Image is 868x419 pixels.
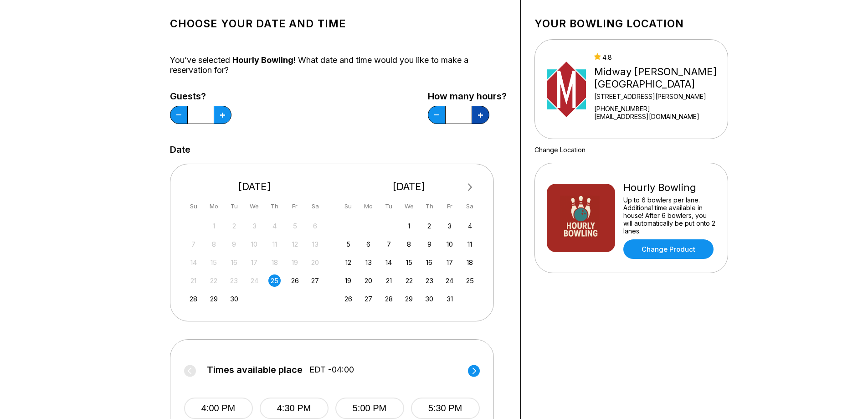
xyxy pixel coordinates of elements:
h1: Choose your Date and time [170,17,507,30]
div: Choose Sunday, September 28th, 2025 [187,293,200,305]
span: Hourly Bowling [232,55,293,65]
div: Not available Monday, September 15th, 2025 [208,256,220,269]
div: Choose Wednesday, October 1st, 2025 [403,220,415,232]
div: Choose Wednesday, October 8th, 2025 [403,238,415,250]
img: Hourly Bowling [547,184,615,252]
div: Choose Saturday, October 4th, 2025 [464,220,476,232]
div: Not available Friday, September 19th, 2025 [289,256,301,269]
a: Change Product [623,239,714,259]
div: Up to 6 bowlers per lane. Additional time available in house! After 6 bowlers, you will automatic... [623,196,716,235]
div: Choose Friday, October 24th, 2025 [443,274,456,287]
div: Choose Sunday, October 26th, 2025 [342,293,354,305]
div: Th [423,200,436,212]
div: Su [187,200,200,212]
div: Choose Sunday, October 5th, 2025 [342,238,354,250]
div: Choose Sunday, October 12th, 2025 [342,256,354,269]
div: Choose Thursday, September 25th, 2025 [268,274,281,287]
div: You’ve selected ! What date and time would you like to make a reservation for? [170,55,507,75]
div: Su [342,200,354,212]
div: Not available Wednesday, September 17th, 2025 [248,256,261,269]
div: Not available Tuesday, September 23rd, 2025 [228,274,240,287]
div: Choose Saturday, September 27th, 2025 [309,274,321,287]
button: 5:30 PM [411,398,480,419]
div: Choose Thursday, October 30th, 2025 [423,293,436,305]
div: Not available Thursday, September 4th, 2025 [268,220,281,232]
div: [DATE] [184,181,325,193]
div: Choose Wednesday, October 22nd, 2025 [403,274,415,287]
button: 4:00 PM [184,398,253,419]
div: Not available Saturday, September 6th, 2025 [309,220,321,232]
div: Mo [362,200,375,212]
div: [STREET_ADDRESS][PERSON_NAME] [594,93,724,100]
div: month 2025-09 [186,219,323,305]
a: Change Location [534,146,586,154]
div: Choose Saturday, October 18th, 2025 [464,256,476,269]
div: Not available Wednesday, September 10th, 2025 [248,238,261,250]
div: Not available Saturday, September 13th, 2025 [309,238,321,250]
div: We [403,200,415,212]
label: How many hours? [428,91,507,101]
div: Not available Sunday, September 21st, 2025 [187,274,200,287]
div: Not available Monday, September 1st, 2025 [208,220,220,232]
div: Not available Friday, September 5th, 2025 [289,220,301,232]
div: Tu [228,200,240,212]
div: Choose Wednesday, October 15th, 2025 [403,256,415,269]
div: Not available Wednesday, September 3rd, 2025 [248,220,261,232]
div: Th [268,200,281,212]
div: Choose Tuesday, October 28th, 2025 [383,293,395,305]
a: [EMAIL_ADDRESS][DOMAIN_NAME] [594,113,724,120]
div: Not available Tuesday, September 9th, 2025 [228,238,240,250]
label: Guests? [170,91,231,101]
div: Choose Tuesday, October 21st, 2025 [383,274,395,287]
div: Hourly Bowling [623,181,716,194]
div: Choose Saturday, October 25th, 2025 [464,274,476,287]
div: Not available Monday, September 22nd, 2025 [208,274,220,287]
div: Choose Monday, October 13th, 2025 [362,256,375,269]
div: Choose Monday, October 20th, 2025 [362,274,375,287]
span: Times available place [207,365,303,375]
div: Choose Friday, October 10th, 2025 [443,238,456,250]
img: Midway Bowling - Carlisle [547,55,586,124]
div: Not available Friday, September 12th, 2025 [289,238,301,250]
div: Choose Thursday, October 2nd, 2025 [423,220,436,232]
h1: Your bowling location [534,17,728,30]
div: Choose Friday, September 26th, 2025 [289,274,301,287]
div: Mo [208,200,220,212]
div: Choose Friday, October 31st, 2025 [443,293,456,305]
div: Fr [289,200,301,212]
button: 5:00 PM [335,398,404,419]
div: Not available Thursday, September 18th, 2025 [268,256,281,269]
div: Tu [383,200,395,212]
div: Choose Monday, October 27th, 2025 [362,293,375,305]
div: Not available Tuesday, September 16th, 2025 [228,256,240,269]
button: 4:30 PM [260,398,329,419]
div: Midway [PERSON_NAME][GEOGRAPHIC_DATA] [594,66,724,90]
div: Choose Thursday, October 23rd, 2025 [423,274,436,287]
div: Not available Saturday, September 20th, 2025 [309,256,321,269]
div: month 2025-10 [341,219,478,305]
div: Not available Sunday, September 7th, 2025 [187,238,200,250]
div: Not available Monday, September 8th, 2025 [208,238,220,250]
div: Choose Tuesday, October 7th, 2025 [383,238,395,250]
div: Choose Saturday, October 11th, 2025 [464,238,476,250]
div: Not available Wednesday, September 24th, 2025 [248,274,261,287]
div: [PHONE_NUMBER] [594,105,724,113]
div: Choose Friday, October 17th, 2025 [443,256,456,269]
div: Choose Tuesday, October 14th, 2025 [383,256,395,269]
button: Next Month [463,180,478,195]
div: Choose Friday, October 3rd, 2025 [443,220,456,232]
div: Not available Tuesday, September 2nd, 2025 [228,220,240,232]
div: Choose Tuesday, September 30th, 2025 [228,293,240,305]
div: Fr [443,200,456,212]
div: Choose Wednesday, October 29th, 2025 [403,293,415,305]
div: Sa [464,200,476,212]
div: Choose Monday, September 29th, 2025 [208,293,220,305]
div: Choose Monday, October 6th, 2025 [362,238,375,250]
div: 4.8 [594,53,724,61]
span: EDT -04:00 [309,365,354,375]
div: Choose Sunday, October 19th, 2025 [342,274,354,287]
div: Sa [309,200,321,212]
div: Not available Thursday, September 11th, 2025 [268,238,281,250]
div: Choose Thursday, October 16th, 2025 [423,256,436,269]
div: [DATE] [339,181,480,193]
